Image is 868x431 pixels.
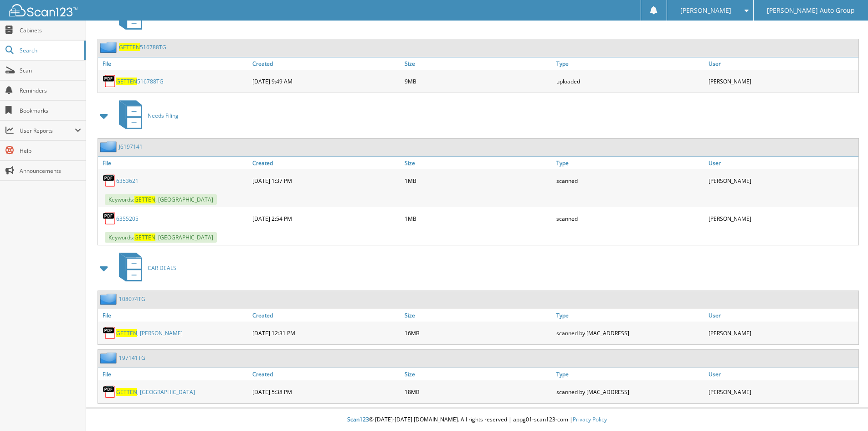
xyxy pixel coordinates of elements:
[402,209,555,228] div: 1MB
[98,368,250,380] a: File
[20,147,81,155] span: Help
[100,293,119,305] img: folder2.png
[706,157,858,169] a: User
[119,43,140,51] span: GETTEN
[103,74,116,88] img: PDF.png
[250,57,402,70] a: Created
[103,326,116,340] img: PDF.png
[706,209,858,228] div: [PERSON_NAME]
[148,264,176,272] span: CAR DEALS
[100,141,119,152] img: folder2.png
[98,157,250,169] a: File
[100,42,119,53] img: folder2.png
[706,309,858,322] a: User
[706,57,858,70] a: User
[250,324,402,342] div: [DATE] 12:31 PM
[402,57,555,70] a: Size
[105,194,217,205] span: Keywords: , [GEOGRAPHIC_DATA]
[103,174,116,187] img: PDF.png
[706,324,858,342] div: [PERSON_NAME]
[134,196,155,203] span: GETTEN
[402,72,555,90] div: 9MB
[20,127,75,135] span: User Reports
[402,157,555,169] a: Size
[767,8,855,13] span: [PERSON_NAME] Auto Group
[98,57,250,70] a: File
[20,167,81,175] span: Announcements
[103,212,116,225] img: PDF.png
[554,309,706,322] a: Type
[116,78,137,85] span: GETTEN
[250,209,402,228] div: [DATE] 2:54 PM
[98,309,250,322] a: File
[554,209,706,228] div: scanned
[148,112,179,119] span: Needs Filing
[706,72,858,90] div: [PERSON_NAME]
[250,171,402,190] div: [DATE] 1:37 PM
[554,324,706,342] div: scanned by [MAC_ADDRESS]
[20,47,80,54] span: Search
[116,215,139,223] a: 6355205
[822,387,868,431] iframe: Chat Widget
[554,383,706,401] div: scanned by [MAC_ADDRESS]
[100,352,119,363] img: folder2.png
[347,415,369,423] span: Scan123
[554,368,706,380] a: Type
[250,157,402,169] a: Created
[554,157,706,169] a: Type
[113,98,179,134] a: Needs Filing
[706,368,858,380] a: User
[116,388,195,396] a: GETTEN, [GEOGRAPHIC_DATA]
[20,107,81,114] span: Bookmarks
[706,171,858,190] div: [PERSON_NAME]
[113,250,176,286] a: CAR DEALS
[103,385,116,399] img: PDF.png
[20,87,81,94] span: Reminders
[86,409,868,431] div: © [DATE]-[DATE] [DOMAIN_NAME]. All rights reserved | appg01-scan123-com |
[706,383,858,401] div: [PERSON_NAME]
[9,4,77,16] img: scan123-logo-white.svg
[119,143,143,151] a: J6197141
[116,177,139,185] a: 6353621
[119,295,145,303] a: 108074TG
[116,329,137,337] span: GETTEN
[250,383,402,401] div: [DATE] 5:38 PM
[20,26,81,34] span: Cabinets
[573,415,607,423] a: Privacy Policy
[134,234,155,241] span: GETTEN
[119,43,166,51] a: GETTEN516788TG
[402,368,555,380] a: Size
[250,309,402,322] a: Created
[402,309,555,322] a: Size
[402,383,555,401] div: 18MB
[105,232,217,243] span: Keywords: , [GEOGRAPHIC_DATA]
[554,57,706,70] a: Type
[554,72,706,90] div: uploaded
[116,329,183,337] a: GETTEN, [PERSON_NAME]
[116,388,137,396] span: GETTEN
[402,324,555,342] div: 16MB
[250,72,402,90] div: [DATE] 9:49 AM
[680,8,731,13] span: [PERSON_NAME]
[554,171,706,190] div: scanned
[250,368,402,380] a: Created
[20,67,81,74] span: Scan
[116,78,164,85] a: GETTEN516788TG
[402,171,555,190] div: 1MB
[119,354,145,362] a: 197141TG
